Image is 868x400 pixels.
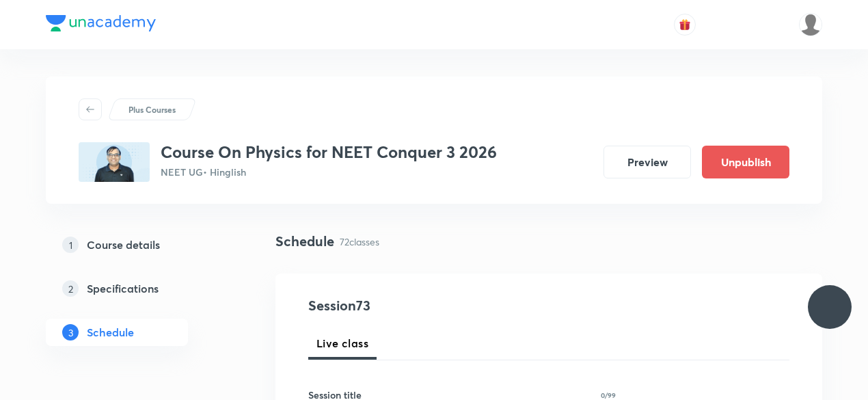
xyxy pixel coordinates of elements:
[62,324,79,341] p: 3
[87,324,134,341] h5: Schedule
[674,14,696,36] button: avatar
[603,146,691,178] button: Preview
[702,146,789,178] button: Unpublish
[46,15,156,31] img: Company Logo
[46,275,232,302] a: 2Specifications
[128,103,176,116] p: Plus Courses
[799,13,822,36] img: Anuruddha Kumar
[87,280,159,297] h5: Specifications
[822,299,838,315] img: ttu
[62,237,79,253] p: 1
[46,15,156,35] a: Company Logo
[340,235,379,249] p: 72 classes
[161,165,497,179] p: NEET UG • Hinglish
[679,18,691,31] img: avatar
[79,142,150,182] img: B9299F2A-3A3A-4BE7-AACB-5A6C46F9EF47_plus.png
[46,231,232,258] a: 1Course details
[601,392,616,399] p: 0/99
[275,231,334,252] h4: Schedule
[316,335,368,351] span: Live class
[161,142,497,162] h3: Course On Physics for NEET Conquer 3 2026
[62,280,79,297] p: 2
[87,237,160,253] h5: Course details
[308,295,558,316] h4: Session 73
